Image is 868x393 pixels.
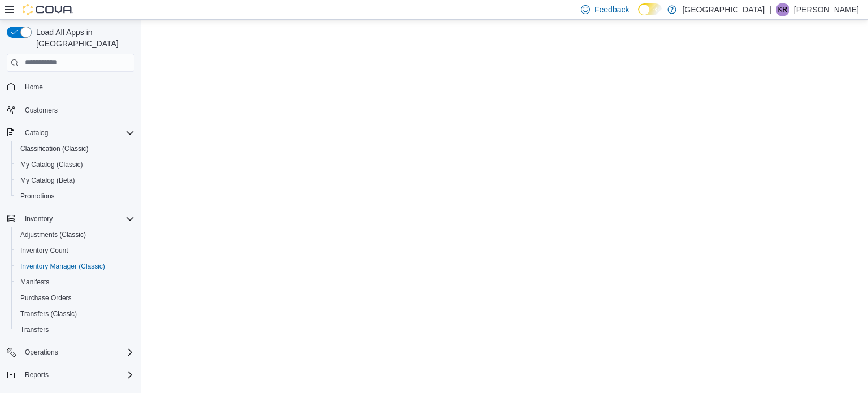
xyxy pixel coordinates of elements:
span: Inventory Manager (Classic) [16,260,134,273]
span: Adjustments (Classic) [16,228,134,241]
a: Transfers [16,323,53,336]
span: Feedback [594,4,629,15]
span: Manifests [16,275,134,289]
button: Customers [2,102,139,118]
button: Reports [20,368,53,382]
span: Inventory Count [20,246,68,255]
a: Promotions [16,189,59,203]
p: | [769,3,771,16]
button: Home [2,79,139,95]
button: Transfers [11,322,139,338]
input: Dark Mode [638,3,662,15]
span: Operations [20,346,134,359]
span: Promotions [20,192,55,201]
span: Transfers [20,325,49,334]
span: KR [778,3,788,16]
span: Load All Apps in [GEOGRAPHIC_DATA] [32,27,134,49]
button: Reports [2,367,139,383]
a: My Catalog (Classic) [16,158,88,171]
button: Manifests [11,274,139,290]
span: Catalog [20,126,134,140]
span: Inventory [20,212,134,226]
span: My Catalog (Classic) [20,160,83,169]
button: Inventory [20,212,57,226]
a: My Catalog (Beta) [16,174,80,187]
span: My Catalog (Beta) [20,176,75,185]
span: Purchase Orders [16,291,134,305]
span: Purchase Orders [20,293,72,303]
button: Promotions [11,188,139,204]
span: Operations [25,348,58,357]
span: Customers [25,106,58,115]
button: Inventory Manager (Classic) [11,258,139,274]
button: Classification (Classic) [11,141,139,157]
span: Inventory [25,214,53,223]
button: Purchase Orders [11,290,139,306]
span: Adjustments (Classic) [20,230,86,239]
a: Adjustments (Classic) [16,228,90,241]
button: Operations [2,344,139,360]
span: Customers [20,103,134,117]
button: My Catalog (Beta) [11,172,139,188]
button: Inventory [2,211,139,227]
span: Reports [20,368,134,382]
span: Classification (Classic) [20,144,89,153]
span: My Catalog (Beta) [16,174,134,187]
a: Purchase Orders [16,291,76,305]
span: My Catalog (Classic) [16,158,134,171]
span: Dark Mode [638,15,639,16]
span: Promotions [16,189,134,203]
span: Catalog [25,128,48,137]
span: Home [25,83,43,92]
a: Transfers (Classic) [16,307,81,321]
span: Transfers [16,323,134,336]
p: [GEOGRAPHIC_DATA] [682,3,765,16]
button: Transfers (Classic) [11,306,139,322]
span: Manifests [20,278,49,287]
div: Keith Rideout [776,3,789,16]
span: Home [20,80,134,94]
span: Inventory Count [16,244,134,257]
button: Inventory Count [11,243,139,258]
p: [PERSON_NAME] [794,3,859,16]
button: Adjustments (Classic) [11,227,139,243]
button: Catalog [20,126,53,140]
span: Transfers (Classic) [16,307,134,321]
a: Home [20,80,47,94]
span: Inventory Manager (Classic) [20,262,105,271]
a: Manifests [16,275,54,289]
a: Classification (Classic) [16,142,93,156]
span: Transfers (Classic) [20,309,77,318]
button: Operations [20,346,63,359]
img: Cova [23,4,73,15]
span: Reports [25,370,49,379]
button: Catalog [2,125,139,141]
a: Customers [20,103,62,117]
a: Inventory Manager (Classic) [16,260,110,273]
button: My Catalog (Classic) [11,157,139,172]
a: Inventory Count [16,244,73,257]
span: Classification (Classic) [16,142,134,156]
